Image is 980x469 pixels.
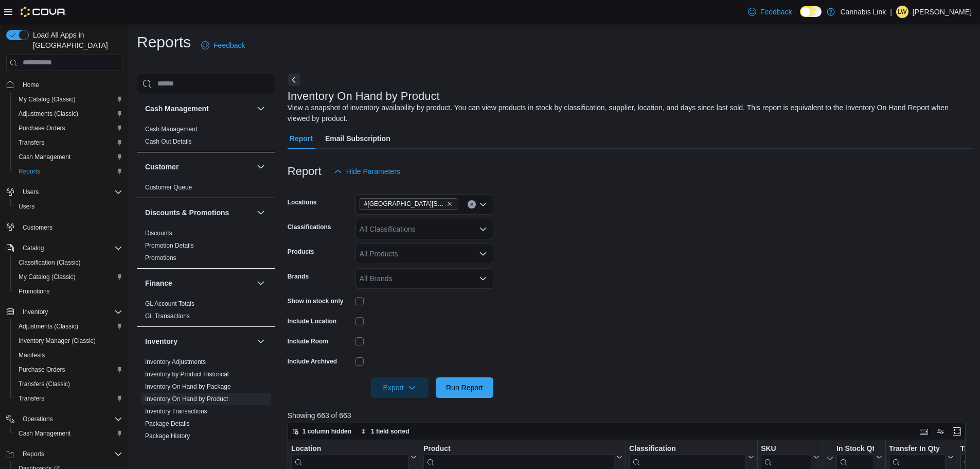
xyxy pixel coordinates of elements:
[145,395,228,403] span: Inventory On Hand by Product
[288,223,331,231] label: Classifications
[145,278,172,288] h3: Finance
[468,200,476,209] button: Clear input
[288,425,355,438] button: 1 column hidden
[288,317,336,325] label: Include Location
[14,378,122,390] span: Transfers (Classic)
[145,162,253,172] button: Customer
[19,413,122,425] span: Operations
[14,108,82,120] a: Adjustments (Classic)
[2,305,127,319] button: Inventory
[10,377,127,391] button: Transfers (Classic)
[14,363,122,376] span: Purchase Orders
[145,229,172,237] span: Discounts
[145,230,172,237] a: Discounts
[145,444,199,453] span: Product Expirations
[2,241,127,255] button: Catalog
[2,185,127,199] button: Users
[479,200,487,209] button: Open list of options
[360,198,457,210] span: #1 1175 Hyde Park Road, Unit 2B
[145,137,192,146] span: Cash Out Details
[145,254,176,262] a: Promotions
[145,336,177,346] h3: Inventory
[19,337,96,345] span: Inventory Manager (Classic)
[145,278,253,288] button: Finance
[14,200,122,213] span: Users
[23,223,52,232] span: Customers
[371,427,409,436] span: 1 field sorted
[2,447,127,461] button: Reports
[364,199,444,209] span: #[GEOGRAPHIC_DATA][STREET_ADDRESS]
[479,274,487,283] button: Open list of options
[10,334,127,348] button: Inventory Manager (Classic)
[14,165,44,178] a: Reports
[14,335,122,347] span: Inventory Manager (Classic)
[14,285,122,298] span: Promotions
[371,377,429,398] button: Export
[19,79,43,91] a: Home
[302,427,351,436] span: 1 column hidden
[19,273,76,281] span: My Catalog (Classic)
[145,432,190,440] span: Package History
[291,444,408,454] div: Location
[479,250,487,258] button: Open list of options
[288,198,317,206] label: Locations
[255,335,267,348] button: Inventory
[14,271,122,283] span: My Catalog (Classic)
[14,200,39,213] a: Users
[14,271,80,283] a: My Catalog (Classic)
[19,448,122,460] span: Reports
[29,30,122,50] span: Load All Apps in [GEOGRAPHIC_DATA]
[19,429,70,438] span: Cash Management
[145,432,190,440] a: Package History
[145,420,190,428] span: Package Details
[357,425,414,438] button: 1 field sorted
[14,151,122,163] span: Cash Management
[479,225,487,233] button: Open list of options
[288,102,968,124] div: View a snapshot of inventory availability by product. You can view products in stock by classific...
[890,6,892,18] p: |
[145,103,253,114] button: Cash Management
[10,135,127,150] button: Transfers
[145,207,229,218] h3: Discounts & Promotions
[197,35,249,56] a: Feedback
[10,150,127,164] button: Cash Management
[137,227,275,268] div: Discounts & Promotions
[934,425,947,438] button: Display options
[423,444,614,454] div: Product
[14,427,122,440] span: Cash Management
[14,136,122,149] span: Transfers
[19,186,122,198] span: Users
[19,202,34,211] span: Users
[744,2,796,22] a: Feedback
[145,407,207,415] span: Inventory Transactions
[288,165,322,178] h3: Report
[800,6,822,17] input: Dark Mode
[137,123,275,152] div: Cash Management
[14,151,75,163] a: Cash Management
[346,166,400,177] span: Hide Parameters
[14,392,122,405] span: Transfers
[19,221,57,234] a: Customers
[19,186,43,198] button: Users
[10,348,127,362] button: Manifests
[10,107,127,121] button: Adjustments (Classic)
[446,383,483,393] span: Run Report
[447,201,453,207] button: Remove #1 1175 Hyde Park Road, Unit 2B from selection in this group
[19,110,78,118] span: Adjustments (Classic)
[137,32,191,53] h1: Reports
[19,153,70,161] span: Cash Management
[145,312,190,320] a: GL Transactions
[288,297,344,305] label: Show in stock only
[255,102,267,115] button: Cash Management
[761,444,811,454] div: SKU
[288,90,440,102] h3: Inventory On Hand by Product
[145,358,206,366] span: Inventory Adjustments
[288,248,314,256] label: Products
[10,391,127,406] button: Transfers
[290,128,313,149] span: Report
[23,308,48,316] span: Inventory
[10,199,127,214] button: Users
[889,444,946,454] div: Transfer In Qty
[14,165,122,178] span: Reports
[137,298,275,326] div: Finance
